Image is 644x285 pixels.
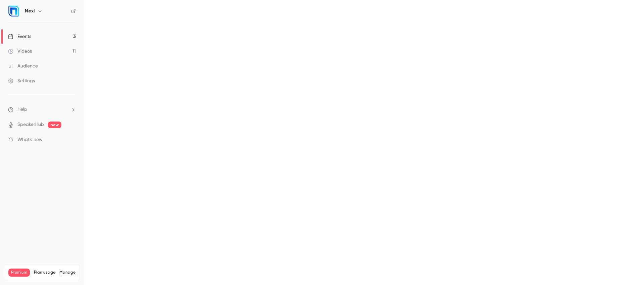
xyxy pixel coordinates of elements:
[59,270,75,275] a: Manage
[8,269,30,277] span: Premium
[8,63,38,69] div: Audience
[34,270,55,275] span: Plan usage
[8,6,19,16] img: Nexl
[8,33,31,40] div: Events
[8,106,76,113] li: help-dropdown-opener
[8,48,32,55] div: Videos
[8,78,35,84] div: Settings
[48,122,61,128] span: new
[17,106,27,113] span: Help
[17,121,44,128] a: SpeakerHub
[17,136,43,143] span: What's new
[25,8,35,14] h6: Nexl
